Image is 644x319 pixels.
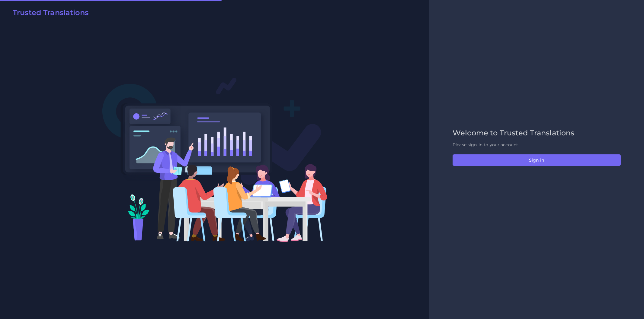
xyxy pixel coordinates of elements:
[453,142,621,148] p: Please sign-in to your account
[102,77,328,242] img: Login V2
[8,8,88,19] a: Trusted Translations
[13,8,88,17] h2: Trusted Translations
[453,129,621,137] h2: Welcome to Trusted Translations
[453,154,621,166] button: Sign in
